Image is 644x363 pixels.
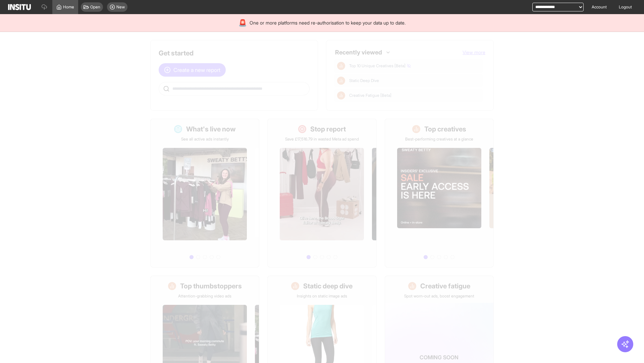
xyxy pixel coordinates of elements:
span: One or more platforms need re-authorisation to keep your data up to date. [250,19,406,26]
div: 🚨 [238,18,247,28]
span: Open [90,4,100,10]
img: Logo [8,4,31,10]
span: New [116,4,125,10]
span: Home [63,4,74,10]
